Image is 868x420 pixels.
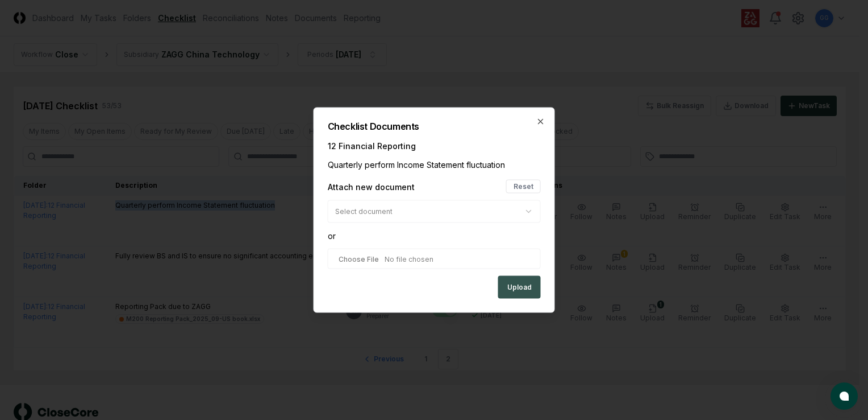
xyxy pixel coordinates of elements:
[328,122,541,131] h2: Checklist Documents
[328,140,541,152] div: 12 Financial Reporting
[506,180,541,193] button: Reset
[328,180,415,192] div: Attach new document
[328,159,541,171] div: Quarterly perform Income Statement fluctuation
[328,230,541,242] div: or
[498,276,541,299] button: Upload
